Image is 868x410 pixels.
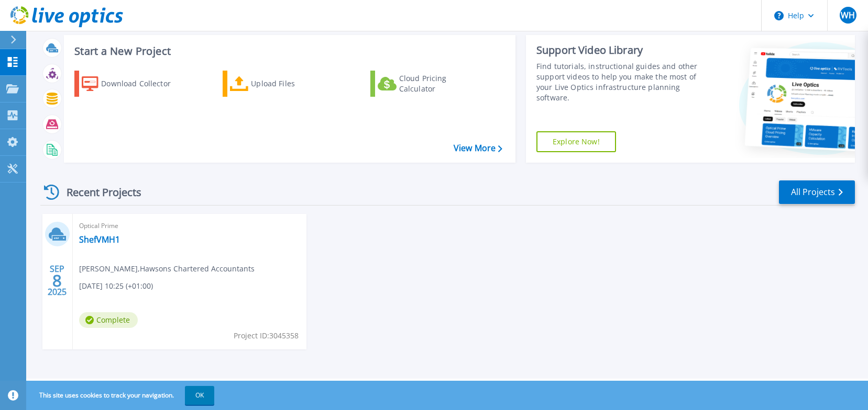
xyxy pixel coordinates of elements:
div: Find tutorials, instructional guides and other support videos to help you make the most of your L... [536,61,702,103]
a: Upload Files [223,71,339,97]
div: Download Collector [101,73,185,94]
a: Download Collector [74,71,191,97]
span: This site uses cookies to track your navigation. [29,386,214,405]
span: WH [841,11,855,19]
button: OK [185,386,214,405]
span: [PERSON_NAME] , Hawsons Chartered Accountants [79,263,255,275]
span: Project ID: 3045358 [234,330,299,341]
div: Upload Files [251,73,335,94]
span: [DATE] 10:25 (+01:00) [79,280,153,292]
div: SEP 2025 [47,261,67,300]
span: Optical Prime [79,220,300,232]
h3: Start a New Project [74,45,502,57]
a: Explore Now! [536,131,616,152]
a: All Projects [779,180,855,204]
div: Support Video Library [536,43,702,57]
span: 8 [52,276,62,285]
div: Recent Projects [40,179,156,205]
a: Cloud Pricing Calculator [370,71,487,97]
span: Complete [79,312,138,328]
a: ShefVMH1 [79,234,120,245]
div: Cloud Pricing Calculator [399,73,483,94]
a: View More [454,143,502,153]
